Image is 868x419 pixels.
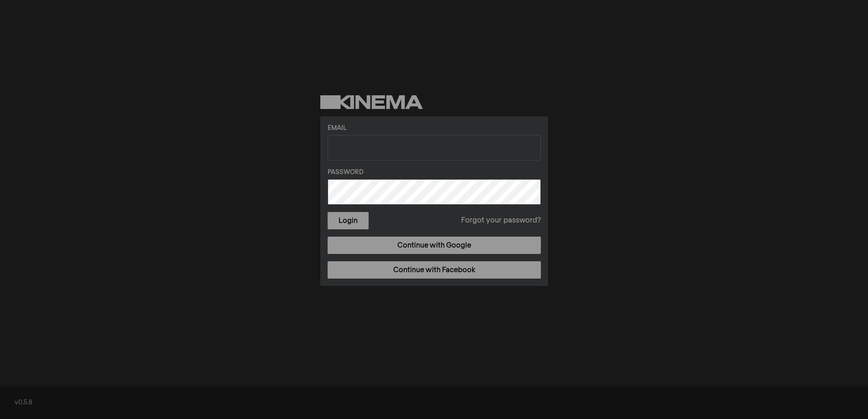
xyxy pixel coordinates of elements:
div: v0.5.8 [15,398,853,408]
label: Password [328,168,541,177]
button: Login [328,212,369,229]
a: Continue with Facebook [328,261,541,279]
label: Email [328,124,541,133]
a: Forgot your password? [461,215,541,226]
a: Continue with Google [328,237,541,254]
